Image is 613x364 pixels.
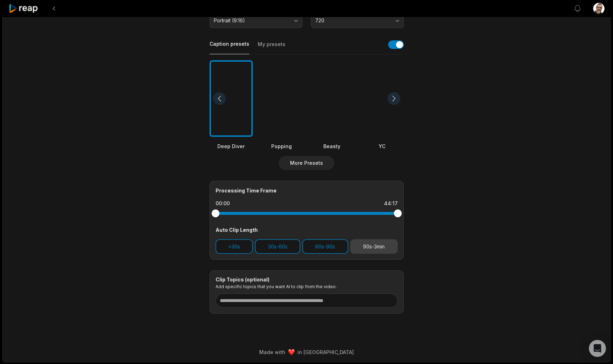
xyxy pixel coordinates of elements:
button: 90s-3min [350,239,398,254]
div: YC [361,142,404,150]
button: 720 [311,13,404,28]
div: Made with in [GEOGRAPHIC_DATA] [9,348,604,356]
button: Portrait (9:16) [210,13,302,28]
button: 30s-60s [255,239,300,254]
div: Open Intercom Messenger [589,340,606,357]
div: Clip Topics (optional) [216,276,398,283]
div: Auto Clip Length [216,226,398,234]
div: Deep Diver [210,142,253,150]
img: heart emoji [288,349,295,355]
div: Popping [260,142,303,150]
button: My presets [258,41,285,54]
button: Caption presets [210,40,249,54]
button: <30s [216,239,253,254]
div: Processing Time Frame [216,187,398,194]
div: Beasty [310,142,353,150]
p: Add specific topics that you want AI to clip from the video. [216,284,398,289]
button: 60s-90s [302,239,348,254]
span: 720 [315,17,390,24]
button: More Presets [279,156,334,170]
div: 00:00 [216,200,230,207]
span: Portrait (9:16) [214,17,288,24]
div: 44:17 [384,200,398,207]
